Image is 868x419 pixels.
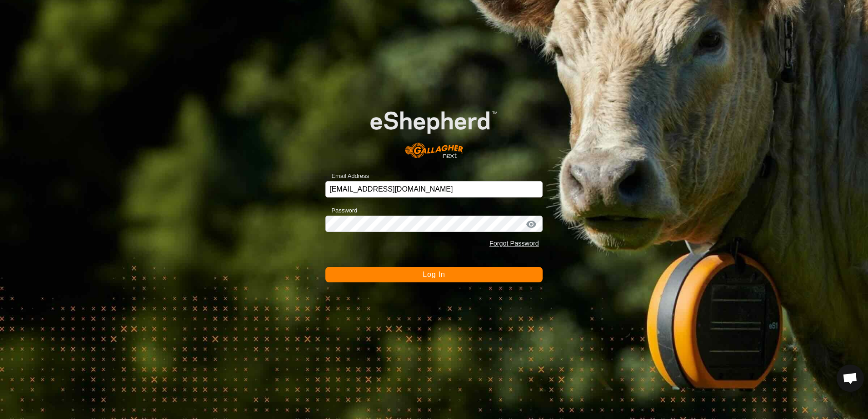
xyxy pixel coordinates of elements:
[325,206,357,215] label: Password
[325,172,369,181] label: Email Address
[347,93,521,167] img: E-shepherd Logo
[489,240,539,247] a: Forgot Password
[423,271,445,278] span: Log In
[325,267,543,282] button: Log In
[325,181,543,197] input: Email Address
[837,365,864,392] div: Open chat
